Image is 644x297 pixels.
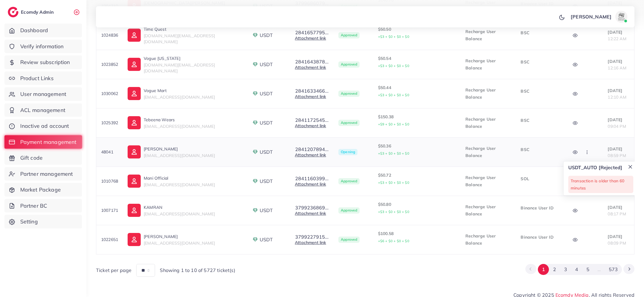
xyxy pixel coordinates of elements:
[101,236,118,243] p: 1022651
[608,233,629,240] p: [DATE]
[465,232,511,247] p: Recharge User Balance
[521,58,556,66] p: BSC
[521,234,556,241] p: Binance User ID
[4,119,82,133] a: Inactive ad account
[608,211,626,217] span: 08:17 PM
[295,35,326,41] a: Attachment link
[260,119,273,126] span: USDT
[8,7,55,17] a: logoEcomdy Admin
[465,86,511,101] p: Recharge User Balance
[128,204,141,217] img: ic-user-info.36bf1079.svg
[295,181,326,187] a: Attachment link
[338,207,360,214] span: Approved
[101,90,118,97] p: 1030062
[4,87,82,101] a: User management
[568,164,633,171] p: USDT_AUTO [rejected]
[615,11,627,23] img: avatar
[567,11,630,23] a: [PERSON_NAME]avatar
[608,116,629,123] p: [DATE]
[295,123,326,128] a: Attachment link
[338,61,360,68] span: Approved
[20,58,70,66] span: Review subscription
[295,176,329,181] button: 2841160399...
[608,124,626,129] span: 09:04 PM
[378,181,409,185] small: +$3 + $0 + $0 + $0
[252,207,258,213] img: payment
[465,174,511,188] p: Recharge User Balance
[608,145,629,153] p: [DATE]
[20,43,64,50] span: Verify information
[260,32,273,39] span: USDT
[144,55,243,62] p: Vogue [US_STATE]
[20,90,66,98] span: User management
[144,182,215,187] span: [EMAIL_ADDRESS][DOMAIN_NAME]
[252,237,258,242] img: payment
[521,175,556,182] p: SOL
[260,90,273,97] span: USDT
[20,27,48,34] span: Dashboard
[144,175,215,182] p: Mani Official
[378,113,456,128] p: $150.38
[378,26,456,40] p: $50.50
[4,40,82,53] a: Verify information
[465,203,511,217] p: Recharge User Balance
[378,84,456,99] p: $50.44
[295,152,326,158] a: Attachment link
[295,211,326,216] a: Attachment link
[144,153,215,158] span: [EMAIL_ADDRESS][DOMAIN_NAME]
[295,65,326,70] a: Attachment link
[338,120,360,126] span: Approved
[608,204,629,211] p: [DATE]
[608,58,629,65] p: [DATE]
[128,175,141,188] img: ic-user-info.36bf1079.svg
[608,94,626,100] span: 12:10 AM
[20,202,47,210] span: Partner BC
[4,167,82,181] a: Partner management
[295,30,329,35] button: 2841657795...
[101,119,118,126] p: 1025392
[101,32,118,39] p: 1024836
[338,91,360,97] span: Approved
[623,264,634,274] button: Go to next page
[378,64,409,68] small: +$3 + $0 + $0 + $0
[101,61,118,68] p: 1023852
[338,178,360,185] span: Approved
[338,237,360,243] span: Approved
[4,151,82,165] a: Gift code
[101,207,118,214] p: 1007171
[252,178,258,184] img: payment
[295,234,329,240] button: 3799227915...
[144,240,215,246] span: [EMAIL_ADDRESS][DOMAIN_NAME]
[128,233,141,246] img: ic-user-info.36bf1079.svg
[571,13,612,20] p: [PERSON_NAME]
[4,183,82,197] a: Market Package
[144,62,215,74] span: [DOMAIN_NAME][EMAIL_ADDRESS][DOMAIN_NAME]
[252,61,258,67] img: payment
[378,210,409,214] small: +$3 + $0 + $0 + $0
[378,239,409,243] small: +$6 + $0 + $0 + $0
[538,264,549,275] button: Go to page 1
[4,199,82,213] a: Partner BC
[252,91,258,97] img: payment
[378,93,409,97] small: +$3 + $0 + $0 + $0
[560,264,571,275] button: Go to page 3
[605,264,622,275] button: Go to page 573
[144,94,215,100] span: [EMAIL_ADDRESS][DOMAIN_NAME]
[295,117,329,123] button: 2841172545...
[295,94,326,99] a: Attachment link
[608,65,626,71] span: 12:16 AM
[582,264,593,275] button: Go to page 5
[144,211,215,217] span: [EMAIL_ADDRESS][DOMAIN_NAME]
[608,87,629,94] p: [DATE]
[571,264,582,275] button: Go to page 4
[101,148,118,156] p: 48041
[378,35,409,39] small: +$3 + $0 + $0 + $0
[378,172,456,186] p: $50.72
[465,28,511,42] p: Recharge User Balance
[608,240,626,246] span: 08:09 PM
[465,145,511,159] p: Recharge User Balance
[571,177,631,192] p: Transaction is older than 60 minutes
[378,230,456,245] p: $100.58
[378,142,456,157] p: $50.36
[144,116,215,123] p: Tebeena Wears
